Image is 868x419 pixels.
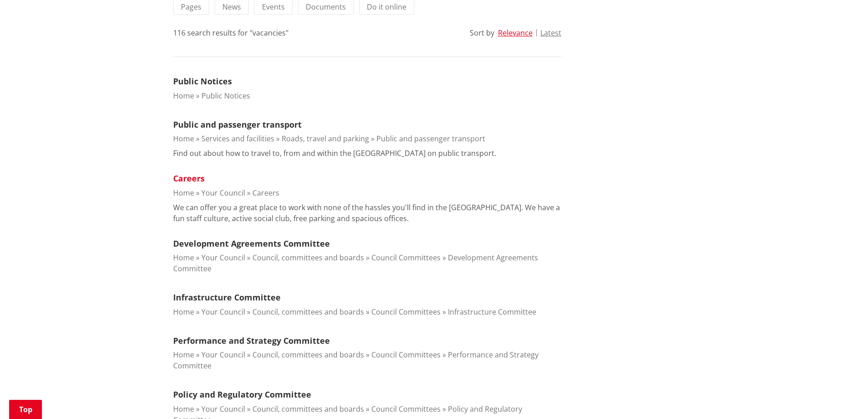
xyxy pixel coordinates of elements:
a: Roads, travel and parking [282,134,369,144]
a: Development Agreements Committee [173,253,538,274]
a: Your Council [201,253,245,263]
a: Home [173,253,194,263]
a: Performance and Strategy Committee [173,335,330,346]
a: Home [173,404,194,414]
a: Top [9,400,42,419]
p: Find out about how to travel to, from and within the [GEOGRAPHIC_DATA] on public transport. [173,148,496,159]
a: Performance and Strategy Committee [173,350,539,371]
div: 116 search results for "vacancies" [173,27,288,38]
div: Sort by [470,27,494,38]
a: Public Notices [173,76,232,87]
a: Council Committees [371,307,441,317]
a: Council, committees and boards [252,253,364,263]
a: Your Council [201,307,245,317]
a: Careers [173,173,205,184]
a: Your Council [201,188,245,198]
a: Policy and Regulatory Committee [173,389,311,400]
span: Events [262,2,285,12]
button: Relevance [498,29,533,37]
iframe: Messenger Launcher [826,381,859,414]
a: Public Notices [201,91,250,101]
a: Home [173,307,194,317]
a: Council Committees [371,404,441,414]
a: Council Committees [371,253,441,263]
a: Infrastructure Committee [173,292,281,303]
a: Public and passenger transport [376,134,485,144]
a: Development Agreements Committee [173,238,330,249]
a: Infrastructure Committee [448,307,536,317]
a: Public and passenger transport [173,119,302,130]
span: Documents [306,2,346,12]
span: News [222,2,241,12]
a: Council, committees and boards [252,350,364,360]
span: Do it online [367,2,406,12]
a: Your Council [201,404,245,414]
a: Home [173,350,194,360]
a: Careers [252,188,279,198]
a: Council, committees and boards [252,307,364,317]
button: Latest [540,29,561,37]
p: We can offer you a great place to work with none of the hassles you'll find in the [GEOGRAPHIC_DA... [173,202,561,224]
a: Services and facilities [201,134,274,144]
a: Council, committees and boards [252,404,364,414]
a: Council Committees [371,350,441,360]
a: Your Council [201,350,245,360]
span: Pages [181,2,201,12]
a: Home [173,188,194,198]
a: Home [173,91,194,101]
a: Home [173,134,194,144]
